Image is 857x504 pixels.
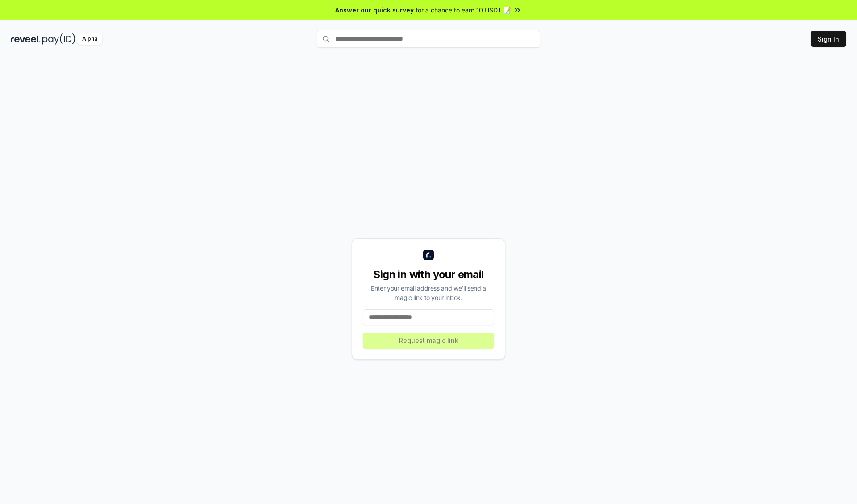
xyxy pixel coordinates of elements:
span: for a chance to earn 10 USDT 📝 [416,5,511,15]
img: pay_id [42,33,75,45]
img: logo_small [423,250,434,260]
span: Answer our quick survey [335,5,414,15]
button: Sign In [811,31,846,47]
div: Enter your email address and we’ll send a magic link to your inbox. [363,283,494,302]
div: Alpha [77,33,102,45]
div: Sign in with your email [363,267,494,282]
img: reveel_dark [11,33,41,45]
